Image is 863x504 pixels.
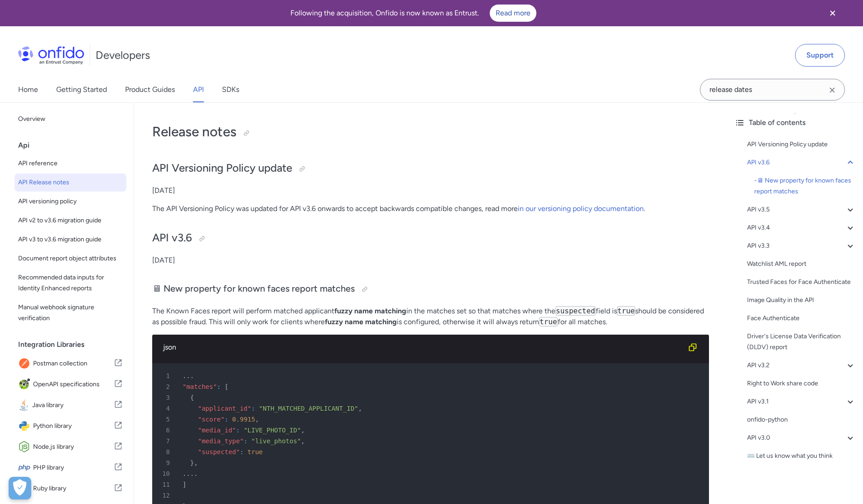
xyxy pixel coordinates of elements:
div: Cookie Preferences [9,477,31,499]
img: IconPostman collection [18,357,33,370]
p: The API Versioning Policy was updated for API v3.6 onwards to accept backwards compatible changes... [152,203,709,214]
img: IconNode.js library [18,441,33,453]
a: Document report object attributes [14,250,126,268]
span: "media_id" [198,427,236,434]
span: , [255,416,259,423]
a: Recommended data inputs for Identity Enhanced reports [14,269,126,298]
a: IconOpenAPI specificationsOpenAPI specifications [14,374,126,394]
span: API v3 to v3.6 migration guide [18,234,123,245]
div: json [163,342,684,353]
span: API reference [18,158,123,169]
img: IconJava library [18,399,32,412]
a: onfido-python [747,414,856,425]
span: : [240,448,243,456]
a: API [193,77,204,102]
a: API v3.6 [747,157,856,168]
span: "media_type" [198,437,244,445]
a: Face Authenticate [747,313,856,324]
span: : [244,437,247,445]
h3: 🖥 New property for known faces report matches [152,282,709,297]
span: true [247,448,263,456]
span: 12 [156,490,176,501]
a: API v3.4 [747,222,856,233]
div: Api [18,136,130,154]
img: IconPHP library [18,461,33,474]
span: 5 [156,414,176,425]
button: Copy code snippet button [684,338,702,356]
div: - 🖥 New property for known faces report matches [754,175,856,197]
span: API v2 to v3.6 migration guide [18,215,123,226]
a: IconPHP libraryPHP library [14,458,126,478]
a: Trusted Faces for Face Authenticate [747,277,856,288]
a: Home [18,77,38,102]
span: "score" [198,416,225,423]
span: API versioning policy [18,196,123,207]
a: API v3.1 [747,396,856,407]
a: Support [795,44,845,67]
p: The Known Faces report will perform matched applicant in the matches set so that matches where th... [152,306,709,327]
a: Image Quality in the API [747,295,856,306]
div: API v3.5 [747,204,856,215]
a: Read more [490,5,536,22]
a: API reference [14,154,126,173]
a: IconJava libraryJava library [14,395,126,415]
img: Onfido Logo [18,46,84,64]
span: Postman collection [33,357,114,370]
a: API versioning policy [14,192,126,211]
span: 1 [156,370,176,381]
a: API v3.0 [747,432,856,443]
span: Python library [33,420,114,432]
span: 4 [156,403,176,414]
a: -🖥 New property for known faces report matches [754,175,856,197]
span: 0.9915 [232,416,256,423]
a: Right to Work share code [747,378,856,389]
span: 7 [156,436,176,446]
span: .... [183,470,198,477]
a: API v3.2 [747,360,856,371]
a: IconPostman collectionPostman collection [14,354,126,374]
span: ] [183,481,186,488]
span: Document report object attributes [18,253,123,264]
span: ... [183,372,194,379]
span: 6 [156,425,176,436]
span: 9 [156,457,176,468]
h2: API v3.6 [152,230,709,246]
input: Onfido search input field [700,79,845,101]
a: IconPython libraryPython library [14,416,126,436]
span: Manual webhook signature verification [18,302,123,324]
span: Java library [32,399,114,412]
button: Open Preferences [9,477,31,499]
svg: Clear search field button [827,85,838,96]
a: API v3.3 [747,240,856,251]
strong: fuzzy name matching [325,317,397,326]
a: in our versioning policy documentation [518,204,644,213]
a: IconRuby libraryRuby library [14,479,126,499]
a: ⌨️ Let us know what you think [747,451,856,461]
span: 2 [156,381,176,392]
a: Driver's License Data Verification (DLDV) report [747,331,856,353]
a: API Versioning Policy update [747,139,856,150]
h1: Release notes [152,123,709,141]
span: [ [225,383,228,390]
span: { [190,394,194,401]
code: suspected [555,306,596,316]
div: Integration Libraries [18,336,130,354]
span: , [301,437,304,445]
h2: API Versioning Policy update [152,161,709,176]
a: Getting Started [56,77,107,102]
a: Watchlist AML report [747,259,856,269]
span: : [225,416,228,423]
a: API Release notes [14,173,126,192]
span: : [217,383,221,390]
span: OpenAPI specifications [33,378,114,391]
span: : [251,405,255,412]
